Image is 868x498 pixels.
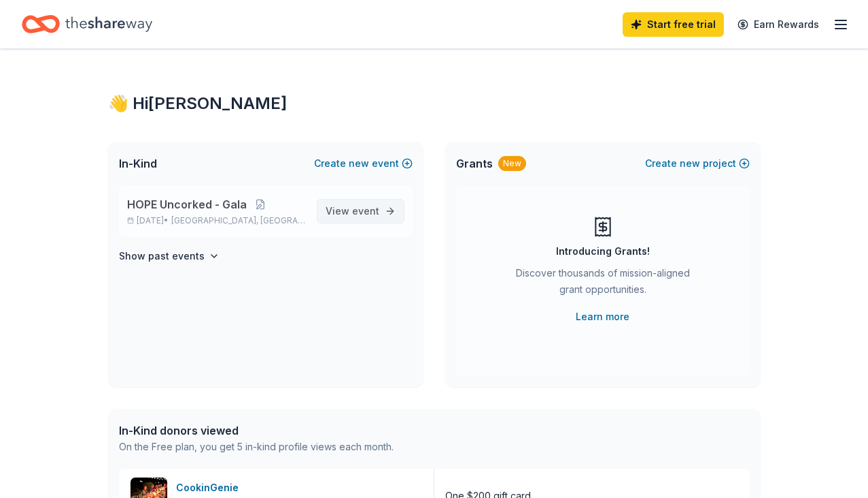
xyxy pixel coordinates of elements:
[645,155,750,172] button: Createnewproject
[623,12,724,37] a: Start free trial
[317,199,404,223] a: View event
[119,155,157,172] span: In-Kind
[556,243,650,260] div: Introducing Grants!
[576,309,629,325] a: Learn more
[352,205,379,217] span: event
[127,215,306,226] p: [DATE] •
[119,248,205,264] h4: Show past events
[176,480,244,496] div: CookinGenie
[729,12,827,37] a: Earn Rewards
[349,155,369,172] span: new
[498,156,526,171] div: New
[680,155,700,172] span: new
[171,215,305,226] span: [GEOGRAPHIC_DATA], [GEOGRAPHIC_DATA]
[326,203,379,219] span: View
[119,422,394,439] div: In-Kind donors viewed
[119,248,220,264] button: Show past events
[22,8,152,40] a: Home
[456,155,493,172] span: Grants
[314,155,413,172] button: Createnewevent
[108,93,761,114] div: 👋 Hi [PERSON_NAME]
[510,265,695,303] div: Discover thousands of mission-aligned grant opportunities.
[127,196,247,213] span: HOPE Uncorked - Gala
[119,439,394,455] div: On the Free plan, you get 5 in-kind profile views each month.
